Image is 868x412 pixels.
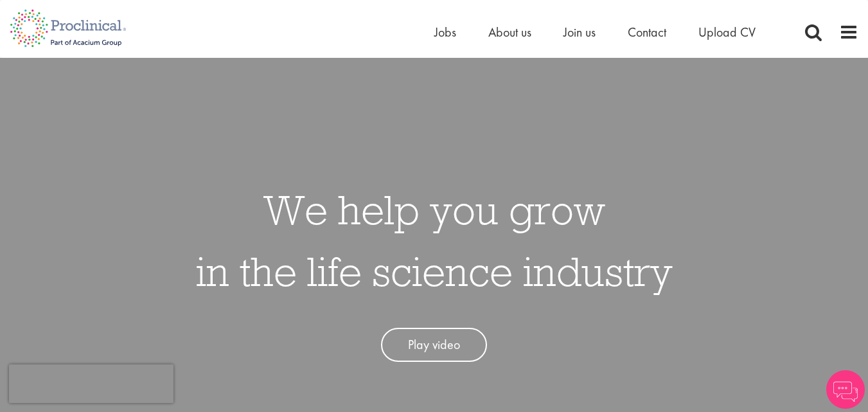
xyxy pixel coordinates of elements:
[698,24,756,40] a: Upload CV
[381,328,487,362] a: Play video
[628,24,666,40] a: Contact
[826,370,865,409] img: Chatbot
[563,24,596,40] a: Join us
[434,24,456,40] a: Jobs
[196,179,673,302] h1: We help you grow in the life science industry
[488,24,531,40] a: About us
